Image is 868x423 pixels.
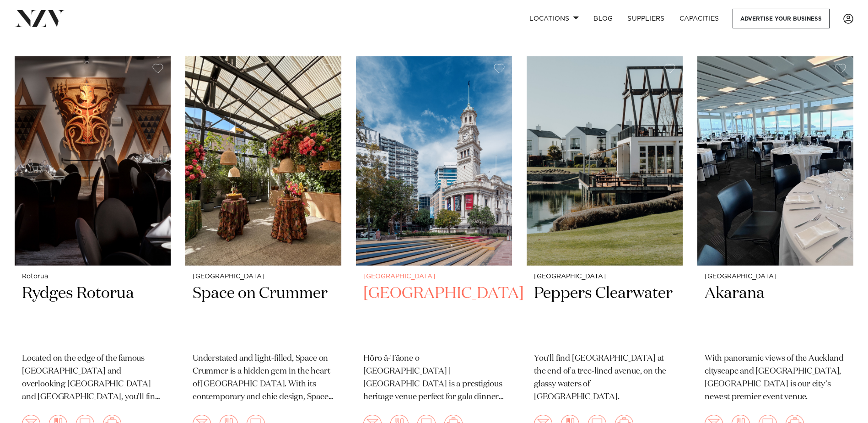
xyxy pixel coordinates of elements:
small: [GEOGRAPHIC_DATA] [705,273,846,280]
p: Understated and light-filled, Space on Crummer is a hidden gem in the heart of [GEOGRAPHIC_DATA].... [193,352,334,404]
h2: Peppers Clearwater [534,283,675,345]
h2: Akarana [705,283,846,345]
h2: [GEOGRAPHIC_DATA] [363,283,505,345]
img: nzv-logo.png [15,10,65,27]
a: Capacities [672,9,727,28]
a: SUPPLIERS [620,9,672,28]
small: [GEOGRAPHIC_DATA] [193,273,334,280]
a: BLOG [586,9,620,28]
p: With panoramic views of the Auckland cityscape and [GEOGRAPHIC_DATA], [GEOGRAPHIC_DATA] is our ci... [705,352,846,404]
p: Located on the edge of the famous [GEOGRAPHIC_DATA] and overlooking [GEOGRAPHIC_DATA] and [GEOGRA... [22,352,163,404]
small: Rotorua [22,273,163,280]
a: Locations [522,9,586,28]
a: Advertise your business [733,9,830,28]
h2: Rydges Rotorua [22,283,163,345]
p: You'll find [GEOGRAPHIC_DATA] at the end of a tree-lined avenue, on the glassy waters of [GEOGRAP... [534,352,675,404]
p: Hōro ā-Tāone o [GEOGRAPHIC_DATA] | [GEOGRAPHIC_DATA] is a prestigious heritage venue perfect for ... [363,352,505,404]
small: [GEOGRAPHIC_DATA] [534,273,675,280]
h2: Space on Crummer [193,283,334,345]
small: [GEOGRAPHIC_DATA] [363,273,505,280]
